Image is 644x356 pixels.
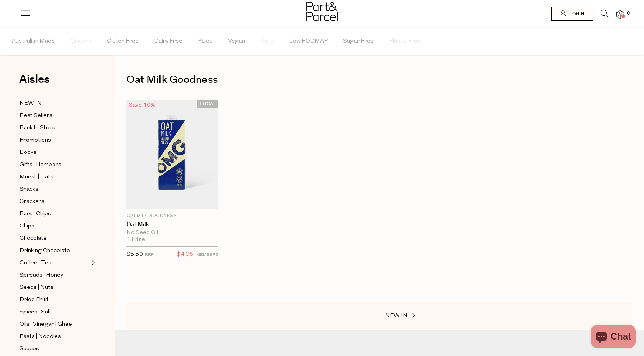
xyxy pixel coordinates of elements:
[20,135,89,145] a: Promotions
[196,253,219,257] small: MEMBERS
[12,28,55,55] span: Australian Made
[127,100,219,209] img: Oat Milk
[20,320,72,329] span: Oils | Vinegar | Ghee
[127,236,145,243] span: 1 Litre
[289,28,328,55] span: Low FODMAP
[20,148,89,157] a: Books
[19,71,50,88] span: Aisles
[551,7,593,21] a: Login
[20,99,89,108] a: NEW IN
[127,252,143,257] span: $5.50
[385,311,462,321] a: NEW IN
[20,234,89,243] a: Chocolate
[20,270,89,280] a: Spreads | Honey
[20,320,89,329] a: Oils | Vinegar | Ghee
[20,271,63,280] span: Spreads | Honey
[20,197,89,206] a: Crackers
[20,283,89,292] a: Seeds | Nuts
[20,111,53,120] span: Best Sellers
[127,213,219,219] p: Oat Milk Goodness
[20,123,89,133] a: Back In Stock
[20,221,89,231] a: Chips
[589,325,638,350] inbox-online-store-chat: Shopify online store chat
[127,100,158,110] div: Save 10%
[306,2,338,21] img: Part&Parcel
[616,10,624,18] a: 0
[127,229,219,236] div: No Seed Oil
[127,221,219,228] a: Oat Milk
[20,246,89,255] a: Drinking Chocolate
[177,250,193,260] span: $4.95
[20,209,89,219] a: Bars | Chips
[20,246,70,255] span: Drinking Chocolate
[20,148,36,157] span: Books
[198,28,213,55] span: Paleo
[20,307,89,317] a: Spices | Salt
[145,253,154,257] small: RRP
[20,308,51,317] span: Spices | Salt
[228,28,245,55] span: Vegan
[20,173,53,182] span: Muesli | Oats
[20,185,38,194] span: Snacks
[20,222,34,231] span: Chips
[20,344,89,354] a: Sauces
[20,344,39,354] span: Sauces
[20,209,51,219] span: Bars | Chips
[20,234,47,243] span: Chocolate
[20,160,61,170] span: Gifts | Hampers
[20,99,42,108] span: NEW IN
[20,283,53,292] span: Seeds | Nuts
[625,10,632,17] span: 0
[20,124,55,133] span: Back In Stock
[20,185,89,194] a: Snacks
[260,28,274,55] span: Keto
[20,295,49,305] span: Dried Fruit
[20,259,51,268] span: Coffee | Tea
[20,258,89,268] a: Coffee | Tea
[389,28,421,55] span: Plastic Free
[20,197,44,206] span: Crackers
[70,28,92,55] span: Organic
[20,136,51,145] span: Promotions
[343,28,374,55] span: Sugar Free
[20,295,89,305] a: Dried Fruit
[154,28,182,55] span: Dairy Free
[20,160,89,170] a: Gifts | Hampers
[127,71,632,89] h1: Oat Milk Goodness
[107,28,139,55] span: Gluten Free
[567,11,584,17] span: Login
[90,258,95,267] button: Expand/Collapse Coffee | Tea
[20,172,89,182] a: Muesli | Oats
[20,332,61,341] span: Pasta | Noodles
[197,100,219,108] span: LOCAL
[20,111,89,120] a: Best Sellers
[20,332,89,341] a: Pasta | Noodles
[19,74,50,93] a: Aisles
[385,313,407,319] span: NEW IN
